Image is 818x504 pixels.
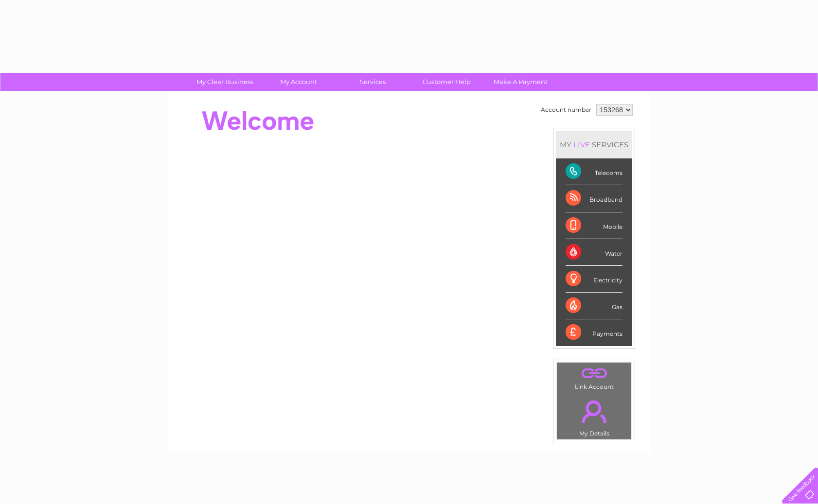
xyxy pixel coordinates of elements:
[566,319,622,346] div: Payments
[538,102,594,118] td: Account number
[556,362,632,393] td: Link Account
[333,73,413,91] a: Services
[566,266,622,293] div: Electricity
[566,212,622,239] div: Mobile
[566,158,622,185] div: Telecoms
[556,131,632,158] div: MY SERVICES
[556,392,632,440] td: My Details
[185,73,265,91] a: My Clear Business
[480,73,561,91] a: Make A Payment
[566,239,622,266] div: Water
[559,365,629,382] a: .
[259,73,339,91] a: My Account
[571,140,592,149] div: LIVE
[407,73,487,91] a: Customer Help
[566,185,622,212] div: Broadband
[566,293,622,319] div: Gas
[559,395,629,429] a: .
